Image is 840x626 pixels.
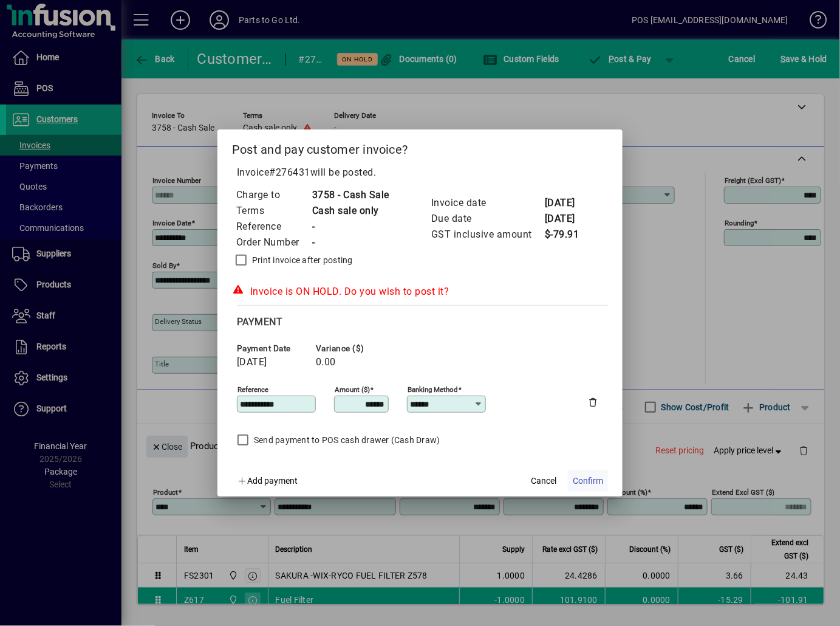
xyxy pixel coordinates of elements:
td: [DATE] [544,211,593,227]
button: Add payment [232,470,303,492]
span: Confirm [573,475,603,487]
td: - [312,235,389,250]
label: Print invoice after posting [250,254,353,266]
td: GST inclusive amount [431,227,544,242]
span: Variance ($) [316,344,389,353]
span: Cancel [531,475,556,487]
td: Cash sale only [312,203,389,219]
span: 0.00 [316,357,336,368]
span: Payment [237,316,283,328]
td: - [312,219,389,235]
p: Invoice will be posted . [232,165,608,180]
mat-label: Reference [237,385,268,394]
td: 3758 - Cash Sale [312,187,389,203]
button: Cancel [524,470,563,492]
span: [DATE] [237,357,267,368]
td: Due date [431,211,544,227]
td: Terms [236,203,312,219]
div: Invoice is ON HOLD. Do you wish to post it? [232,284,608,299]
label: Send payment to POS cash drawer (Cash Draw) [251,434,440,446]
td: [DATE] [544,195,593,211]
span: #276431 [270,167,311,178]
td: Invoice date [431,195,544,211]
mat-label: Amount ($) [335,385,370,394]
span: Add payment [248,476,298,486]
mat-label: Banking method [408,385,458,394]
button: Confirm [568,470,608,492]
td: Charge to [236,187,312,203]
td: Reference [236,219,312,235]
span: Payment date [237,344,310,353]
td: Order Number [236,235,312,250]
td: $-79.91 [544,227,593,242]
h2: Post and pay customer invoice? [217,129,623,165]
